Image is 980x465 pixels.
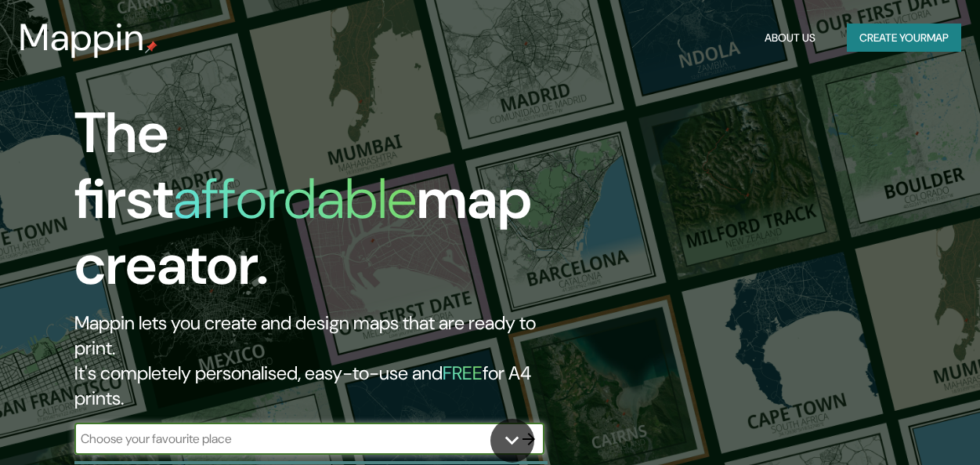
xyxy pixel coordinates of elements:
[443,361,483,385] h5: FREE
[841,404,963,448] iframe: Help widget launcher
[74,430,513,448] input: Choose your favourite place
[173,162,417,235] h1: affordable
[74,311,565,411] h2: Mappin lets you create and design maps that are ready to print. It's completely personalised, eas...
[145,41,157,53] img: mappin-pin
[758,24,822,53] button: About Us
[74,100,565,311] h1: The first map creator.
[19,16,145,60] h3: Mappin
[847,24,961,53] button: Create yourmap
